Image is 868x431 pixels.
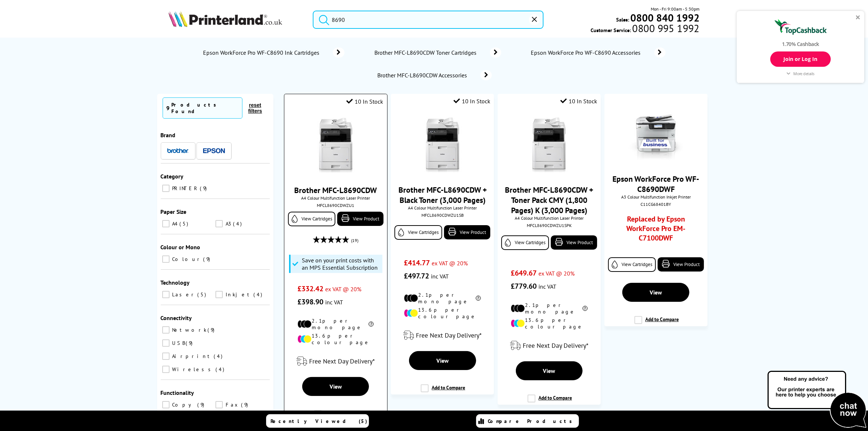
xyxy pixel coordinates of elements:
span: 4 [216,366,226,373]
span: 5 [198,291,208,298]
span: Compare Products [488,418,576,424]
label: Add to Compare [314,410,358,424]
span: 9 [198,401,206,408]
li: 13.6p per colour page [297,332,374,346]
span: 9 [241,401,250,408]
a: Compare Products [476,414,579,428]
span: Colour or Mono [161,243,201,251]
span: View [543,367,555,374]
input: Laser 5 [162,291,170,298]
a: Brother MFC-L8690CDW + Toner Pack CMY (1,800 Pages) K (3,000 Pages) [505,185,593,215]
input: Colour 9 [162,255,170,263]
span: Laser [171,291,197,298]
li: 13.6p per colour page [511,317,588,330]
input: Search p [313,11,543,29]
span: A3 Colour Multifunction Inkjet Printer [608,194,704,200]
div: modal_delivery [501,335,597,356]
span: 4 [214,353,225,359]
span: Inkjet [224,291,253,298]
span: ex VAT @ 20% [538,270,575,277]
span: A3 [224,220,232,227]
span: 4 [233,220,244,227]
div: modal_delivery [394,325,490,346]
img: Printerland Logo [168,11,282,27]
a: View [409,351,476,370]
li: 2.1p per mono page [297,318,374,331]
span: £398.90 [297,297,323,307]
input: Copy 9 [162,401,170,408]
a: Brother MFC-L8690CDW Toner Cartridges [374,47,501,58]
a: Recently Viewed (5) [266,414,369,428]
a: View [622,283,689,302]
span: Sales: [616,16,629,23]
span: Copy [171,401,197,408]
a: View Cartridges [394,225,442,240]
div: MFCL8690CDWZU1SPK [503,223,595,228]
input: USB 9 [162,339,170,347]
span: Mon - Fri 9:00am - 5:30pm [651,5,700,12]
a: 0800 840 1992 [629,14,700,21]
span: £779.60 [511,281,537,291]
span: Free Next Day Delivery* [309,357,375,365]
img: MFCL8690CDWFRONTSmall5.jpg [522,118,576,172]
span: Paper Size [161,208,187,215]
span: Save on your print costs with an MPS Essential Subscription [302,257,381,271]
input: Wireless 4 [162,366,170,373]
label: Add to Compare [528,395,572,408]
span: A4 Colour Multifunction Laser Printer [394,205,490,211]
div: 10 In Stock [347,98,384,105]
a: View Product [444,225,490,239]
span: Recently Viewed (5) [271,418,368,424]
div: C11CG68401BY [610,201,702,207]
button: reset filters [242,102,268,114]
input: Network 9 [162,326,170,334]
span: A4 Colour Multifunction Laser Printer [288,195,383,201]
span: £414.77 [404,258,430,268]
b: 0800 840 1992 [630,11,700,24]
span: Fax [224,401,240,408]
img: MFCL8690CDWFRONTSmall.jpg [308,118,363,173]
a: Printerland Logo [168,11,304,28]
span: Airprint [171,353,213,359]
a: View [516,361,583,380]
div: 10 In Stock [454,97,490,105]
span: 9 [167,104,170,112]
div: modal_delivery [288,351,383,372]
img: Open Live Chat window [766,370,868,430]
span: Colour [171,256,203,262]
li: 2.1p per mono page [511,302,588,315]
span: USB [171,340,185,346]
span: 0800 995 1992 [631,25,700,32]
span: PRINTER [171,185,199,192]
a: Epson WorkForce Pro WF-C8690 Ink Cartridges [203,47,345,58]
span: 5 [180,220,190,227]
span: A4 [171,220,179,227]
a: Brother MFC-L8690CDW Accessories [377,70,492,80]
span: 9 [203,256,212,262]
div: MFCL8690CDWZU1 [290,203,381,208]
span: £332.42 [297,284,323,293]
img: Epson [203,148,225,154]
input: Inkjet 4 [215,291,223,298]
span: Connectivity [161,314,192,322]
span: Brother MFC-L8690CDW Accessories [377,72,470,79]
label: Add to Compare [634,316,679,330]
a: Epson WorkForce Pro WF-C8690DWF [612,174,699,194]
span: Free Next Day Delivery* [523,341,588,350]
span: Epson WorkForce Pro WF-C8690 Accessories [530,49,643,56]
span: Brand [161,131,176,139]
span: Technology [161,279,190,286]
a: View Product [551,235,597,250]
span: £649.67 [511,268,537,278]
a: Replaced by Epson WorkForce Pro EM-C7100DWF [618,214,694,246]
input: A4 5 [162,220,170,227]
span: View [650,289,662,296]
label: Add to Compare [421,384,465,398]
li: 13.6p per colour page [404,307,481,320]
a: View Cartridges [501,235,549,250]
span: Functionality [161,389,194,396]
span: 9 [186,340,195,346]
span: ex VAT @ 20% [432,259,468,267]
div: 10 In Stock [560,97,597,105]
a: Brother MFC-L8690CDW [294,185,377,195]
